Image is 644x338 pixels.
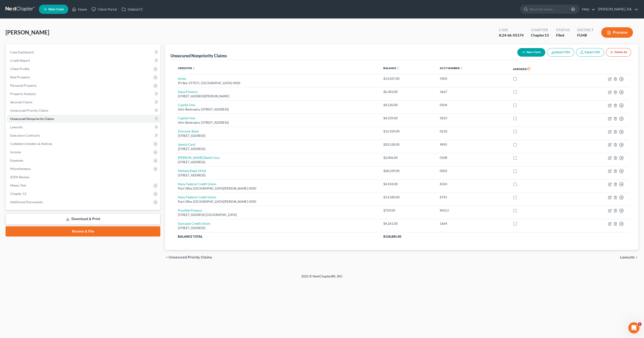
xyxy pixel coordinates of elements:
div: [STREET_ADDRESS] [178,160,376,164]
a: Possible Finance [178,208,202,212]
a: Unsecured Nonpriority Claims [6,115,160,123]
span: Property Analysis [10,92,36,96]
span: SOFA Review [10,175,29,179]
div: 5819 [440,116,505,120]
div: 0504 [440,103,505,107]
a: Capital One [178,116,195,120]
a: Navy Federal Credit Union [178,195,216,199]
button: New Claim [517,48,545,57]
button: Delete All [606,48,631,57]
span: Real Property [10,75,30,79]
i: chevron_right [635,255,638,259]
span: New Case [48,8,64,11]
a: Suncoast Credit Union [178,221,210,225]
input: Search by name... [529,5,572,13]
a: Secured Claims [6,98,160,106]
span: Miscellaneous [10,167,31,171]
div: $4,520.00 [383,103,432,107]
div: 5903 [440,76,505,81]
span: Lawsuits [620,255,635,259]
i: unfold_more [192,67,195,70]
a: Aqua Finance [178,90,198,94]
div: 2025 © NextChapterBK, INC [190,274,454,282]
a: Navy Federal Credit Union [178,182,216,186]
a: Amex [178,77,186,80]
span: Unsecured Priority Claims [169,255,212,259]
div: W1OJ [440,208,505,213]
span: Secured Claims [10,100,32,104]
div: 0002 [440,169,505,173]
span: Unsecured Priority Claims [10,108,48,112]
span: Unsecured Nonpriority Claims [10,117,54,121]
div: $4,339.00 [383,116,432,120]
a: SOFA Review [6,173,160,181]
a: Credit Report [6,56,160,65]
a: Acct Number unfold_more [440,66,463,70]
div: $13,427.00 [383,76,432,81]
button: chevron_left Unsecured Priority Claims [165,255,212,259]
a: Balance unfold_more [383,66,399,70]
a: [PERSON_NAME], P.A. [596,5,638,13]
div: 8:24-bk-05174 [499,33,523,38]
div: 8741 [440,195,505,200]
div: Attn: Bankruptcy [STREET_ADDRESS] [178,120,376,125]
span: Case Dashboard [10,50,34,54]
span: Means Test [10,183,26,187]
button: Preview [601,27,633,38]
div: $729.00 [383,208,432,213]
a: [PERSON_NAME] Bank Corp [178,156,220,160]
div: Chapter [531,27,549,33]
div: 9895 [440,142,505,147]
a: Creditor unfold_more [178,66,195,70]
th: Balance Total [174,232,380,241]
a: DebtorCC [119,5,146,13]
div: 0218 [440,129,505,134]
a: Property Analysis [6,90,160,98]
a: Download & Print [6,214,160,224]
i: unfold_more [460,67,463,70]
span: [PERSON_NAME] [6,29,49,36]
div: [STREET_ADDRESS] [178,134,376,138]
a: Review & File [6,226,160,237]
a: Home [70,5,89,13]
a: Case Dashboard [6,48,160,56]
i: chevron_left [165,255,169,259]
div: FLMB [577,33,594,38]
span: Chapter 13 [10,192,26,196]
a: Discover Bank [178,129,199,133]
a: Client Portal [89,5,119,13]
div: 3667 [440,89,505,94]
span: Codebtors Insiders & Notices [10,142,52,146]
div: Post Office [GEOGRAPHIC_DATA][PERSON_NAME]-0000 [178,200,376,204]
a: Capital One [178,103,195,107]
div: Attn: Bankruptcy [STREET_ADDRESS] [178,107,376,112]
div: 0108 [440,155,505,160]
div: Post Office [GEOGRAPHIC_DATA][PERSON_NAME]-0000 [178,186,376,191]
iframe: Intercom live chat [628,322,639,333]
div: [STREET_ADDRESS] [GEOGRAPHIC_DATA] [178,213,376,217]
div: $6,303.00 [383,89,432,94]
div: 8324 [440,182,505,186]
a: Export CSV [576,48,604,57]
th: Amended [509,64,570,74]
div: [STREET_ADDRESS] [178,226,376,230]
div: Case [499,27,523,33]
a: Unsecured Priority Claims [6,106,160,115]
a: Help [580,5,595,13]
button: Lawsuits chevron_right [620,255,638,259]
a: Jpmcb Card [178,142,195,146]
div: $20,528.00 [383,142,432,147]
div: $2,006.00 [383,155,432,160]
div: Unsecured Nonpriority Claims [170,53,227,58]
span: 1 [638,322,641,326]
div: $68,339.00 [383,169,432,173]
span: Credit Report [10,58,30,62]
div: [STREET_ADDRESS] [178,173,376,178]
span: Income [10,150,21,154]
a: Executory Contracts [6,131,160,140]
div: Filed [556,33,570,38]
span: Expenses [10,158,23,162]
div: $15,929.00 [383,129,432,134]
div: $4,261.00 [383,221,432,226]
div: District [577,27,594,33]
